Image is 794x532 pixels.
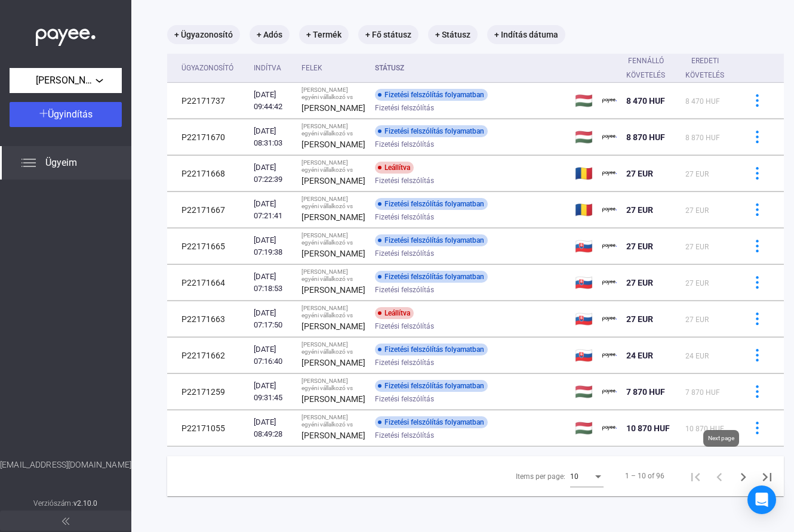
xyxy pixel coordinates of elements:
[250,25,290,44] mat-chip: + Adós
[301,305,365,319] div: [PERSON_NAME] egyéni vállalkozó vs
[685,243,709,251] span: 27 EUR
[707,464,731,488] button: Previous page
[375,283,434,297] span: Fizetési felszólítás
[167,301,249,337] td: P22171663
[602,166,617,181] img: payee-logo
[167,192,249,228] td: P22171667
[375,307,414,319] div: Leállítva
[254,416,292,440] div: [DATE] 08:49:28
[301,268,365,283] div: [PERSON_NAME] egyéni vállalkozó vs
[602,348,617,363] img: payee-logo
[301,285,365,295] strong: [PERSON_NAME]
[751,313,764,325] img: more-blue
[602,276,617,290] img: payee-logo
[375,271,488,283] div: Fizetési felszólítás folyamatban
[301,61,322,75] div: Felek
[254,307,292,331] div: [DATE] 07:17:50
[181,61,244,75] div: Ügyazonosító
[626,351,653,360] span: 24 EUR
[602,239,617,253] img: payee-logo
[167,83,249,119] td: P22171737
[685,54,735,82] div: Eredeti követelés
[375,234,488,246] div: Fizetési felszólítás folyamatban
[516,469,565,484] div: Items per page:
[375,89,488,101] div: Fizetési felszólítás folyamatban
[685,206,709,215] span: 27 EUR
[36,73,96,88] span: [PERSON_NAME] egyéni vállalkozó
[744,197,770,222] button: more-blue
[625,469,664,483] div: 1 – 10 of 96
[685,352,709,360] span: 24 EUR
[755,464,779,488] button: Last page
[685,388,720,397] span: 7 870 HUF
[301,341,365,355] div: [PERSON_NAME] egyéni vállalkozó vs
[167,119,249,155] td: P22171670
[301,321,365,331] strong: [PERSON_NAME]
[375,162,414,174] div: Leállítva
[570,119,598,155] td: 🇭🇺
[167,338,249,373] td: P22171662
[685,279,709,287] span: 27 EUR
[685,170,709,178] span: 27 EUR
[570,192,598,228] td: 🇷🇴
[167,265,249,301] td: P22171664
[744,234,770,259] button: more-blue
[570,472,578,481] span: 10
[167,25,240,44] mat-chip: + Ügyazonosító
[751,385,764,398] img: more-blue
[744,161,770,186] button: more-blue
[254,344,292,367] div: [DATE] 07:16:40
[375,198,488,210] div: Fizetési felszólítás folyamatban
[684,464,707,488] button: First page
[45,156,77,170] span: Ügyeim
[301,249,365,258] strong: [PERSON_NAME]
[685,97,720,106] span: 8 470 HUF
[375,392,434,406] span: Fizetési felszólítás
[375,137,434,151] span: Fizetési felszólítás
[301,378,365,392] div: [PERSON_NAME] egyéni vállalkozó vs
[751,349,764,361] img: more-blue
[626,96,665,106] span: 8 470 HUF
[301,176,365,185] strong: [PERSON_NAME]
[570,338,598,373] td: 🇸🇰
[626,242,653,251] span: 27 EUR
[685,316,709,324] span: 27 EUR
[744,307,770,332] button: more-blue
[254,271,292,295] div: [DATE] 07:18:53
[375,210,434,224] span: Fizetési felszólítás
[181,61,233,75] div: Ügyazonosító
[375,174,434,188] span: Fizetési felszólítás
[301,414,365,428] div: [PERSON_NAME] egyéni vállalkozó vs
[570,265,598,301] td: 🇸🇰
[254,162,292,185] div: [DATE] 07:22:39
[744,416,770,441] button: more-blue
[570,83,598,119] td: 🇭🇺
[375,355,434,370] span: Fizetési felszólítás
[570,156,598,191] td: 🇷🇴
[626,423,670,433] span: 10 870 HUF
[570,301,598,337] td: 🇸🇰
[167,228,249,264] td: P22171665
[751,203,764,216] img: more-blue
[21,156,36,170] img: list.svg
[370,54,570,83] th: Státusz
[254,380,292,404] div: [DATE] 09:31:45
[10,68,122,93] button: [PERSON_NAME] egyéni vállalkozó
[301,394,365,404] strong: [PERSON_NAME]
[301,358,365,367] strong: [PERSON_NAME]
[751,422,764,434] img: more-blue
[731,464,755,488] button: Next page
[301,159,365,174] div: [PERSON_NAME] egyéni vállalkozó vs
[167,374,249,410] td: P22171259
[375,101,434,115] span: Fizetési felszólítás
[744,379,770,404] button: more-blue
[685,134,720,142] span: 8 870 HUF
[602,421,617,435] img: payee-logo
[570,228,598,264] td: 🇸🇰
[301,212,365,222] strong: [PERSON_NAME]
[254,89,292,113] div: [DATE] 09:44:42
[39,109,48,117] img: plus-white.svg
[375,125,488,137] div: Fizetési felszólítás folyamatban
[626,278,653,287] span: 27 EUR
[375,428,434,443] span: Fizetési felszólítás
